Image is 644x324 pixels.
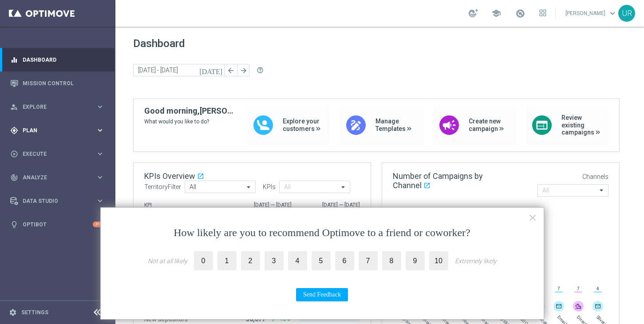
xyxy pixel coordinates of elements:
span: Plan [23,128,96,133]
a: Settings [21,310,48,315]
span: Execute [23,151,96,157]
i: person_search [10,103,18,111]
a: Dashboard [23,48,104,71]
div: Mission Control [10,71,104,95]
div: +10 [93,221,104,227]
button: Data Studio keyboard_arrow_right [10,198,105,205]
i: keyboard_arrow_right [96,150,104,158]
div: Optibot [10,213,104,236]
label: 8 [382,251,401,270]
div: Data Studio [10,197,96,205]
label: 3 [265,251,284,270]
a: Mission Control [23,71,104,95]
span: Analyze [23,175,96,180]
div: Explore [10,103,96,111]
button: Mission Control [10,80,105,87]
i: gps_fixed [10,126,18,134]
p: How likely are you to recommend Optimove to a friend or coworker? [119,225,526,241]
i: equalizer [10,56,18,64]
label: 6 [335,251,354,270]
i: lightbulb [10,221,18,229]
button: gps_fixed Plan keyboard_arrow_right [10,127,105,134]
label: 10 [429,251,448,270]
i: keyboard_arrow_right [96,103,104,111]
button: Send Feedback [296,288,348,301]
span: school [491,8,501,18]
i: keyboard_arrow_right [96,197,104,205]
i: keyboard_arrow_right [96,173,104,182]
i: keyboard_arrow_right [96,126,104,134]
i: track_changes [10,174,18,182]
button: person_search Explore keyboard_arrow_right [10,103,105,111]
i: play_circle_outline [10,150,18,158]
span: Data Studio [23,198,96,204]
button: track_changes Analyze keyboard_arrow_right [10,174,105,181]
button: lightbulb Optibot +10 [10,221,105,228]
span: Explore [23,104,96,110]
div: Extremely likely [455,257,497,265]
div: UR [618,5,635,22]
span: keyboard_arrow_down [608,8,617,18]
label: 7 [359,251,378,270]
label: 9 [406,251,425,270]
div: Not at all likely [148,257,187,265]
div: Dashboard [10,48,104,71]
a: [PERSON_NAME]keyboard_arrow_down [565,7,618,20]
label: 5 [312,251,331,270]
label: 4 [288,251,307,270]
label: 1 [217,251,237,270]
label: 0 [194,251,213,270]
a: Optibot [23,213,93,236]
button: play_circle_outline Execute keyboard_arrow_right [10,150,105,158]
i: settings [9,308,17,316]
button: equalizer Dashboard [10,56,105,63]
label: 2 [241,251,260,270]
div: Execute [10,150,96,158]
div: Analyze [10,174,96,182]
button: Close [529,210,537,225]
div: Plan [10,126,96,134]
